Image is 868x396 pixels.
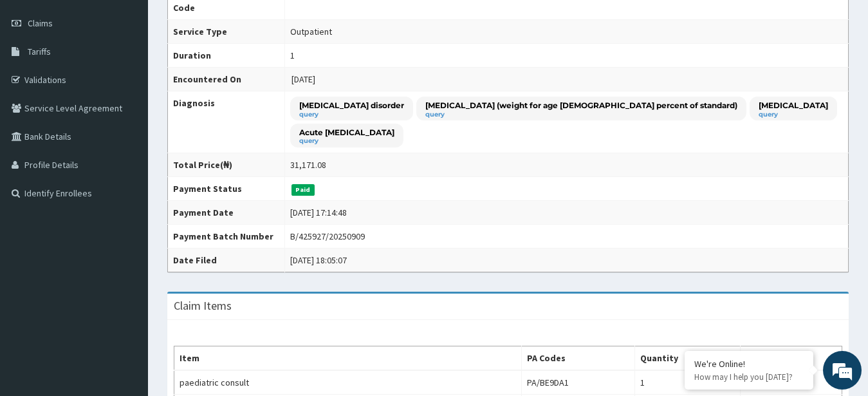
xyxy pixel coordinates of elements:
[290,230,365,243] div: B/425927/20250909
[741,346,842,371] th: Price(₦)
[425,111,737,118] small: query
[694,372,804,382] p: How may I help you today?
[168,20,285,44] th: Service Type
[168,249,285,272] th: Date Filed
[521,370,635,395] td: PA/BE9DA1
[174,300,232,312] h3: Claim Items
[521,346,635,371] th: PA Codes
[24,64,52,97] img: d_794563401_company_1708531726252_794563401
[694,358,804,370] div: We're Online!
[290,49,295,62] div: 1
[290,158,326,171] div: 31,171.08
[299,138,394,144] small: query
[759,100,828,111] p: [MEDICAL_DATA]
[425,100,737,111] p: [MEDICAL_DATA] (weight for age [DEMOGRAPHIC_DATA] percent of standard)
[28,17,53,29] span: Claims
[635,346,741,371] th: Quantity
[168,225,285,249] th: Payment Batch Number
[6,261,245,306] textarea: Type your message and hit 'Enter'
[290,254,347,267] div: [DATE] 18:05:07
[174,346,522,371] th: Item
[168,68,285,91] th: Encountered On
[759,111,828,118] small: query
[168,153,285,177] th: Total Price(₦)
[291,184,315,196] span: Paid
[168,177,285,201] th: Payment Status
[635,370,741,395] td: 1
[299,111,404,118] small: query
[299,127,394,138] p: Acute [MEDICAL_DATA]
[211,6,242,37] div: Minimize live chat window
[168,44,285,68] th: Duration
[28,46,51,57] span: Tariffs
[67,72,216,89] div: Chat with us now
[168,201,285,225] th: Payment Date
[174,370,522,395] td: paediatric consult
[168,91,285,153] th: Diagnosis
[75,117,178,247] span: We're online!
[291,73,315,85] span: [DATE]
[290,206,347,219] div: [DATE] 17:14:48
[290,25,332,38] div: Outpatient
[299,100,404,111] p: [MEDICAL_DATA] disorder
